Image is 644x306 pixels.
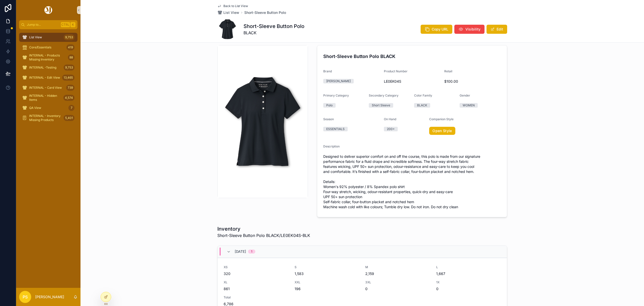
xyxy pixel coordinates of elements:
[365,280,430,284] span: 3XL
[19,43,77,52] a: Core/Essentials419
[487,25,507,34] button: Edit
[29,53,66,62] span: INTERNAL - Products Missing Inventory
[323,144,340,148] span: Description
[365,265,430,269] span: M
[460,94,470,97] span: Gender
[372,103,390,108] div: Short Sleeve
[19,73,77,82] a: INTERNAL - Edit View13,465
[224,295,289,299] span: Total
[295,265,359,269] span: S
[365,286,430,291] span: 0
[218,65,308,178] img: LE0EK04S-BLK-.jpg
[323,69,332,73] span: Brand
[217,225,310,232] h1: Inventory
[16,29,80,129] div: scrollable content
[217,10,239,15] a: List View
[436,280,501,284] span: 1X
[323,117,334,121] span: Season
[61,22,70,27] span: Ctrl
[387,127,395,131] div: 200+
[384,69,408,73] span: Product Number
[29,94,61,102] span: INTERNAL - Hidden Items
[251,250,252,254] div: 1
[436,286,501,291] span: 0
[454,25,485,34] button: Visibility
[326,127,345,131] div: ESSENTIALS
[295,286,359,291] span: 196
[444,79,501,84] span: $100.00
[29,76,60,80] span: INTERNAL - Edit View
[29,45,51,49] span: Core/Essentials
[29,106,41,110] span: QA View
[326,79,351,83] div: [PERSON_NAME]
[365,271,430,276] span: 2,159
[436,271,501,276] span: 1,667
[414,94,432,97] span: Color Family
[429,127,455,135] a: Open Style
[64,34,74,40] div: 9,753
[436,265,501,269] span: L
[244,23,304,30] h1: Short-Sleeve Button Polo
[444,69,452,73] span: Retail
[384,79,440,84] span: LE0EK04S
[19,53,77,62] a: INTERNAL - Products Missing Inventory88
[384,117,396,121] span: On Hand
[29,86,62,90] span: INTERNAL - Card View
[323,94,349,97] span: Primary Category
[295,280,359,284] span: XXL
[19,20,77,29] button: Jump to...CtrlK
[19,83,77,92] a: INTERNAL - Card View739
[465,27,480,32] span: Visibility
[295,271,359,276] span: 1,583
[244,30,304,36] span: BLACK
[19,33,77,42] a: List View9,753
[224,265,289,269] span: XS
[71,23,75,27] span: K
[217,4,248,8] a: Back to List View
[421,25,452,34] button: Copy URL
[68,105,74,111] div: 7
[323,154,501,209] span: Designed to deliver superior comfort on and off the course, this polo is made from our signature ...
[417,103,427,108] div: BLACK
[224,271,289,276] span: 320
[429,117,454,121] span: Companion Style
[19,103,77,112] a: QA View7
[35,294,64,299] p: [PERSON_NAME]
[217,232,310,238] span: Short-Sleeve Button Polo BLACK/LE0EK04S-BLK
[235,249,246,254] span: [DATE]
[29,66,56,70] span: INTERNAL -Testing
[19,63,77,72] a: INTERNAL -Testing9,753
[66,85,74,91] div: 739
[224,280,289,284] span: XL
[432,27,448,32] span: Copy URL
[323,53,501,60] h4: Short-Sleeve Button Polo BLACK
[326,103,333,108] div: Polo
[63,95,74,101] div: 4,574
[224,286,289,291] span: 861
[223,10,239,15] span: List View
[19,113,77,123] a: INTERNAL - Inventory Missing Products5,401
[62,75,74,81] div: 13,465
[244,10,286,15] a: Short-Sleeve Button Polo
[68,54,74,60] div: 88
[29,114,62,122] span: INTERNAL - Inventory Missing Products
[223,4,248,8] span: Back to List View
[64,115,74,121] div: 5,401
[29,35,42,39] span: List View
[19,93,77,102] a: INTERNAL - Hidden Items4,574
[27,23,59,27] span: Jump to...
[64,65,74,71] div: 9,753
[23,294,28,300] span: PS
[44,6,53,14] img: App logo
[66,44,74,50] div: 419
[369,94,398,97] span: Secondary Category
[463,103,475,108] div: WOMEN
